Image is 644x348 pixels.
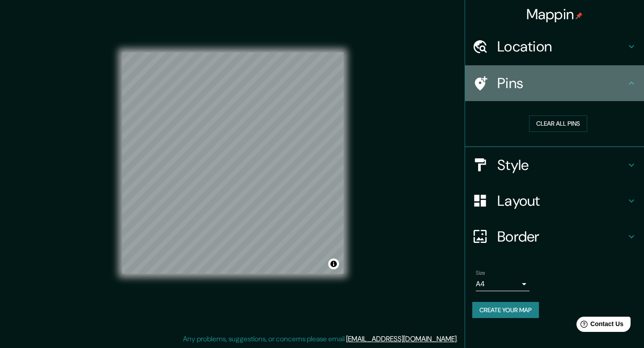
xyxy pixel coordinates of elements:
div: Layout [465,183,644,219]
div: . [459,334,461,344]
label: Size [476,269,485,276]
h4: Pins [497,74,626,92]
p: Any problems, suggestions, or concerns please email . [183,334,458,344]
div: A4 [476,277,530,291]
a: [EMAIL_ADDRESS][DOMAIN_NAME] [346,334,457,344]
h4: Location [497,38,626,55]
h4: Style [497,156,626,174]
div: Border [465,219,644,255]
button: Create your map [472,302,539,318]
div: . [458,334,459,344]
h4: Mappin [526,5,583,23]
iframe: Help widget launcher [564,313,634,338]
button: Clear all pins [529,115,587,132]
canvas: Map [122,52,343,274]
h4: Layout [497,192,626,210]
img: pin-icon.png [576,12,583,19]
h4: Border [497,228,626,246]
div: Style [465,147,644,183]
div: Location [465,29,644,64]
div: Pins [465,65,644,101]
button: Toggle attribution [328,259,339,269]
